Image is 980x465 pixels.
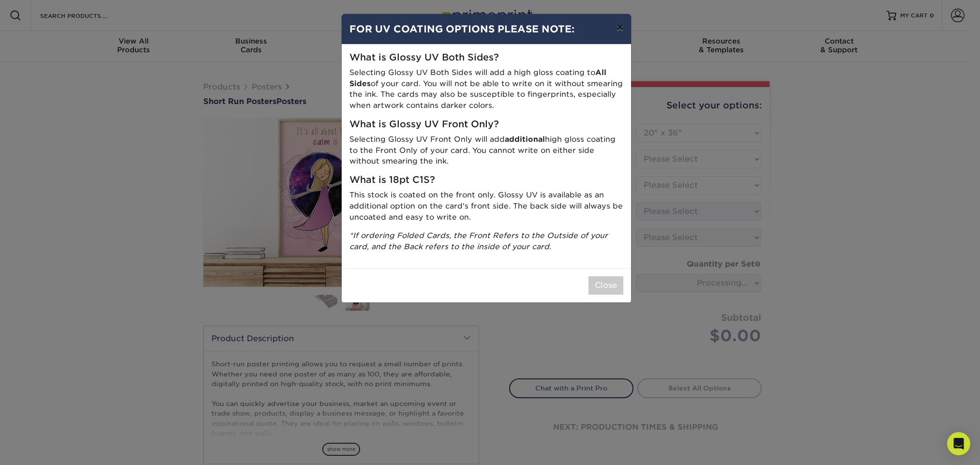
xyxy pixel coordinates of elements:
p: Selecting Glossy UV Front Only will add high gloss coating to the Front Only of your card. You ca... [349,134,623,167]
h5: What is Glossy UV Both Sides? [349,52,623,63]
p: Selecting Glossy UV Both Sides will add a high gloss coating to of your card. You will not be abl... [349,67,623,111]
button: Close [588,276,623,295]
h4: FOR UV COATING OPTIONS PLEASE NOTE: [349,22,623,36]
h5: What is Glossy UV Front Only? [349,119,623,130]
button: × [609,14,631,41]
p: This stock is coated on the front only. Glossy UV is available as an additional option on the car... [349,190,623,223]
div: Open Intercom Messenger [947,432,970,455]
h5: What is 18pt C1S? [349,175,623,186]
strong: additional [505,135,545,144]
i: *If ordering Folded Cards, the Front Refers to the Outside of your card, and the Back refers to t... [349,231,608,251]
strong: All Sides [349,68,606,88]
